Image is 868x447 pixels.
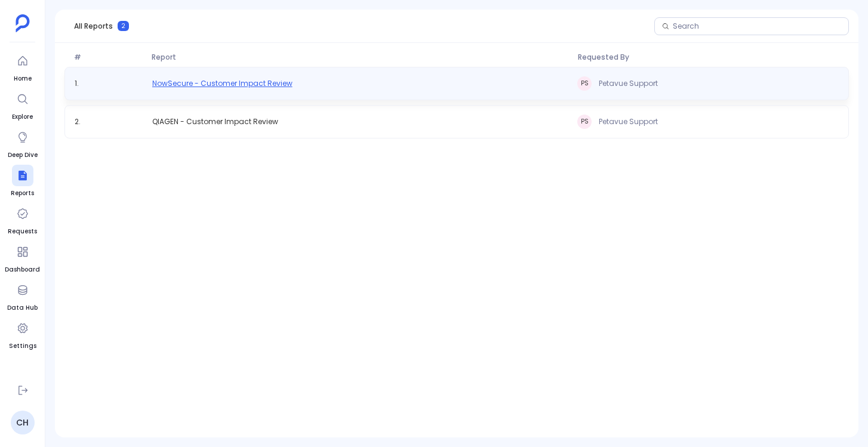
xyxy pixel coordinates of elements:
a: Dashboard [5,241,40,275]
span: Reports [11,189,34,198]
span: PS [577,115,592,129]
a: Reports [11,165,34,198]
span: Petavue Support [599,79,658,88]
span: Settings [9,341,36,351]
span: Deep Dive [8,150,38,160]
span: All Reports [74,21,113,31]
span: Petavue Support [599,117,658,127]
span: 2 . [70,117,147,127]
span: QIAGEN - Customer Impact Review [152,117,278,127]
span: Home [12,74,33,84]
span: Requested By [573,53,844,62]
a: Data Hub [7,279,38,313]
span: 1 . [70,79,147,88]
a: Deep Dive [8,127,38,160]
span: Explore [12,112,33,122]
a: Explore [12,88,33,122]
span: Requests [8,227,37,236]
button: QIAGEN - Customer Impact Review [147,117,283,127]
a: Requests [8,203,37,236]
span: Data Hub [7,303,38,313]
a: Home [12,50,33,84]
button: NowSecure - Customer Impact Review [147,79,297,88]
a: Settings [9,317,36,351]
input: Search [673,21,841,31]
span: Dashboard [5,265,40,275]
img: petavue logo [16,14,30,32]
span: Report [147,53,573,62]
span: 2 [118,21,129,31]
span: # [69,53,147,62]
a: CH [11,411,35,434]
span: PS [577,76,592,91]
span: NowSecure - Customer Impact Review [152,79,293,88]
